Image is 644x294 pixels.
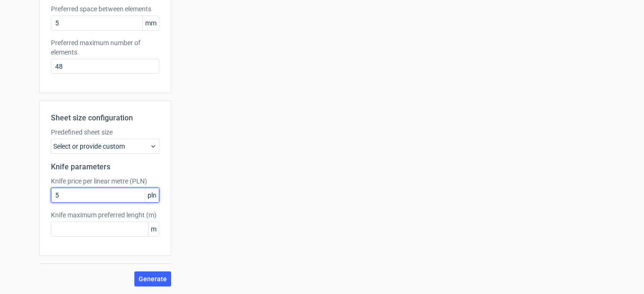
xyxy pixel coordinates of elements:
span: Generate [139,276,167,282]
button: Generate [134,271,171,286]
h2: Sheet size configuration [51,112,159,124]
label: Preferred maximum number of elements [51,38,159,57]
span: pln [145,188,159,202]
label: Predefined sheet size [51,127,159,137]
h2: Knife parameters [51,161,159,173]
label: Preferred space between elements [51,4,159,14]
label: Knife maximum preferred lenght (m) [51,210,159,220]
div: Select or provide custom [51,139,159,154]
span: mm [142,16,159,30]
span: m [148,222,159,236]
label: Knife price per linear metre (PLN) [51,176,159,186]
